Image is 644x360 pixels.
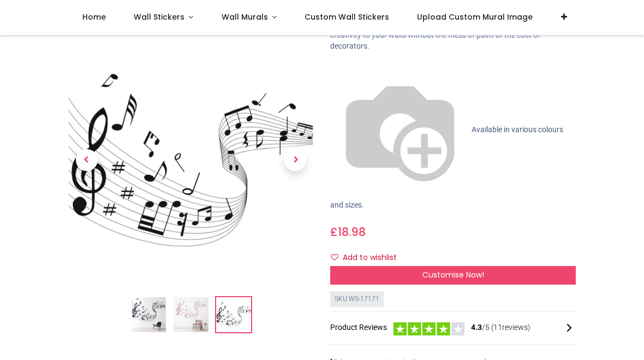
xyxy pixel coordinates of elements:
[131,298,166,333] img: Music Score Musical Notes Wall Sticker
[471,322,530,333] span: /5 ( 11 reviews)
[277,74,314,246] a: Next
[331,253,338,261] i: Add to wishlist
[222,11,268,22] span: Wall Murals
[174,298,208,333] img: WS-17171-02
[330,321,576,335] div: Product Reviews
[68,74,105,246] a: Previous
[338,224,366,240] span: 18.98
[330,224,366,240] span: £
[471,323,482,332] span: 4.3
[134,11,184,22] span: Wall Stickers
[82,11,106,22] span: Home
[330,249,406,267] button: Add to wishlistAdd to wishlist
[422,269,484,280] span: Customise Now!
[76,150,98,172] span: Previous
[330,60,470,200] img: color-wheel.png
[330,291,384,307] div: SKU: WS-17171
[216,298,251,333] img: WS-17171-03
[284,150,306,172] span: Next
[305,11,389,22] span: Custom Wall Stickers
[417,11,533,22] span: Upload Custom Mural Image
[68,38,314,284] img: WS-17171-03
